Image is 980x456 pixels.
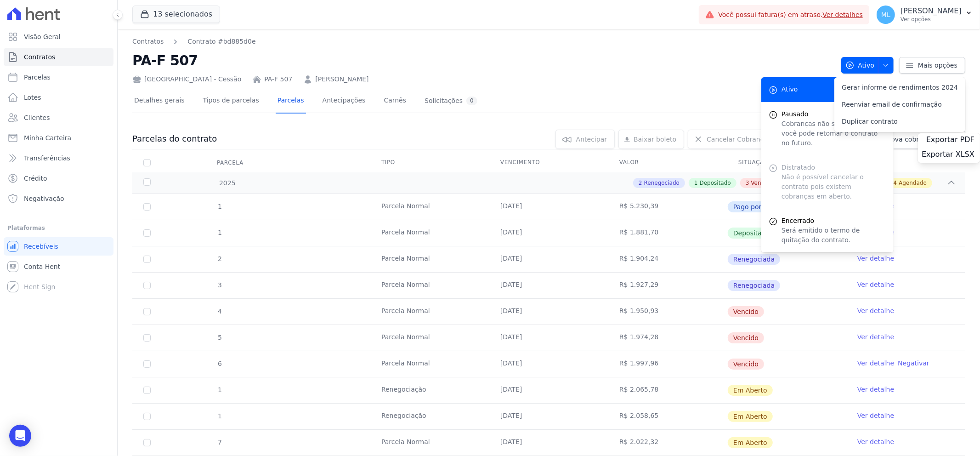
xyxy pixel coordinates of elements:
span: 4 [894,179,897,187]
span: Vencido [728,306,764,317]
div: Plataformas [7,222,110,234]
p: Será emitido o termo de quitação do contrato. [782,226,886,245]
a: Ver detalhe [857,411,894,420]
span: Agendado [899,179,927,187]
a: Recebíveis [4,237,113,256]
a: Tipos de parcelas [201,89,261,114]
input: Só é possível selecionar pagamentos em aberto [143,282,151,289]
span: 2025 [219,178,236,188]
td: Parcela Normal [370,220,489,246]
a: Visão Geral [4,28,113,46]
span: Lotes [24,93,41,102]
span: Depositado [700,179,731,187]
span: 2 [639,179,642,187]
a: Transferências [4,149,113,167]
a: Encerrado Será emitido o termo de quitação do contrato. [761,209,894,252]
a: Crédito [4,169,113,188]
td: Renegociação [370,377,489,403]
span: Ativo [845,57,875,74]
span: Exportar PDF [926,135,974,144]
a: Parcelas [276,89,306,114]
td: R$ 1.904,24 [608,246,727,272]
button: Pausado Cobranças não serão geradas e você pode retomar o contrato no futuro. [761,102,894,155]
span: Recebíveis [24,242,58,251]
td: Parcela Normal [370,325,489,351]
a: Lotes [4,88,113,107]
span: Minha Carteira [24,133,71,142]
a: Carnês [382,89,408,114]
span: Negativação [24,194,64,203]
a: Mais opções [899,57,965,74]
a: Contrato #bd885d0e [187,37,255,46]
td: R$ 1.974,28 [608,325,727,351]
span: Ativo [782,85,798,94]
a: Exportar PDF [926,135,976,146]
td: Parcela Normal [370,246,489,272]
span: Vencido [751,179,773,187]
a: [PERSON_NAME] [315,74,368,84]
input: default [143,439,151,446]
nav: Breadcrumb [132,37,256,46]
a: Ver detalhes [823,11,863,18]
span: Conta Hent [24,262,60,271]
input: Só é possível selecionar pagamentos em aberto [143,256,151,263]
td: [DATE] [489,404,608,429]
a: Ver detalhe [857,437,894,446]
input: default [143,413,151,420]
span: ML [881,11,890,18]
a: Nova cobrança avulsa [867,130,965,149]
span: Exportar XLSX [922,150,974,159]
button: Ativo [841,57,894,74]
span: Renegociada [728,254,780,265]
span: Renegociada [728,280,780,291]
button: 13 selecionados [132,6,220,23]
a: Gerar informe de rendimentos 2024 [834,79,965,96]
input: default [143,387,151,394]
span: 1 [694,179,698,187]
a: Ver detalhe [857,359,894,368]
td: R$ 5.230,39 [608,194,727,220]
a: Antecipações [321,89,368,114]
h3: Parcelas do contrato [132,133,217,144]
td: [DATE] [489,430,608,456]
td: [DATE] [489,273,608,298]
p: Ver opções [901,16,962,23]
a: Reenviar email de confirmação [834,96,965,113]
td: R$ 1.950,93 [608,299,727,325]
a: Contratos [132,37,164,46]
span: Em Aberto [728,437,773,448]
input: default [143,360,151,368]
span: Em Aberto [728,411,773,422]
span: Contratos [24,52,55,62]
th: Valor [608,153,727,172]
td: Renegociação [370,404,489,429]
th: Situação [727,153,846,172]
span: Parcelas [24,73,51,82]
td: [DATE] [489,351,608,377]
div: [GEOGRAPHIC_DATA] - Cessão [132,74,241,84]
td: [DATE] [489,246,608,272]
span: 6 [217,360,222,367]
p: Cobranças não serão geradas e você pode retomar o contrato no futuro. [782,119,886,148]
span: Depositado [728,228,776,239]
span: Pausado [782,109,886,119]
span: 1 [217,386,222,393]
span: Encerrado [782,216,886,226]
input: Só é possível selecionar pagamentos em aberto [143,229,151,237]
nav: Breadcrumb [132,37,834,46]
td: Parcela Normal [370,273,489,298]
td: [DATE] [489,377,608,403]
span: 1 [217,229,222,236]
span: Pago por fora [728,201,782,212]
a: Conta Hent [4,257,113,276]
span: 2 [217,255,222,262]
th: Tipo [370,153,489,172]
button: ML [PERSON_NAME] Ver opções [869,2,980,28]
h2: PA-F 507 [132,50,834,71]
a: Ver detalhe [857,385,894,394]
a: Negativação [4,189,113,208]
a: Ver detalhe [857,306,894,315]
div: Parcela [206,154,255,172]
a: Ver detalhe [857,254,894,263]
td: [DATE] [489,194,608,220]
